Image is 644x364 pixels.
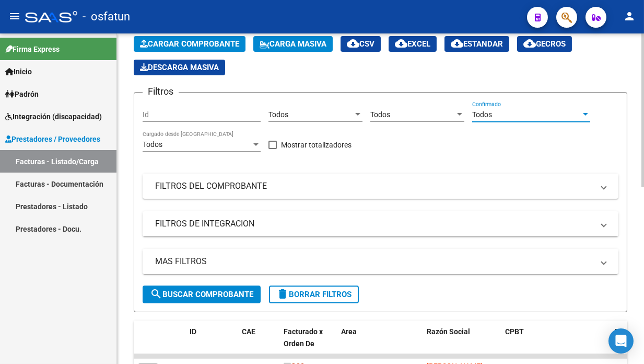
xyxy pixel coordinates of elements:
span: EXCEL [395,39,430,49]
span: Razón Social [427,327,470,336]
mat-expansion-panel-header: FILTROS DEL COMPROBANTE [143,174,618,199]
span: CSV [347,39,374,49]
span: Inicio [5,66,32,77]
mat-panel-title: MAS FILTROS [155,256,593,267]
span: Cargar Comprobante [140,39,239,49]
button: Borrar Filtros [269,286,359,303]
div: Open Intercom Messenger [608,328,634,354]
span: Monto [615,327,636,336]
mat-icon: search [150,288,162,300]
app-download-masive: Descarga masiva de comprobantes (adjuntos) [134,60,225,75]
span: Mostrar totalizadores [281,139,352,151]
mat-icon: cloud_download [451,37,463,50]
mat-icon: cloud_download [347,37,359,50]
span: Area [341,327,357,336]
span: Todos [472,110,492,119]
button: CSV [341,36,381,52]
mat-icon: menu [8,10,21,22]
span: Todos [143,140,162,149]
button: Carga Masiva [253,36,333,52]
span: Firma Express [5,43,60,55]
span: Todos [370,110,390,119]
span: - osfatun [83,5,130,28]
button: Cargar Comprobante [134,36,245,52]
span: Gecros [523,39,566,49]
span: Borrar Filtros [276,290,352,299]
span: Carga Masiva [260,39,326,49]
button: Estandar [444,36,509,52]
span: Padrón [5,88,39,100]
span: Descarga Masiva [140,63,219,72]
span: Integración (discapacidad) [5,111,102,122]
span: ID [190,327,196,336]
span: Buscar Comprobante [150,290,253,299]
h3: Filtros [143,84,179,99]
mat-icon: cloud_download [395,37,407,50]
span: Todos [268,110,288,119]
span: Facturado x Orden De [284,327,323,348]
span: Estandar [451,39,503,49]
span: CPBT [505,327,524,336]
mat-expansion-panel-header: FILTROS DE INTEGRACION [143,211,618,236]
mat-expansion-panel-header: MAS FILTROS [143,249,618,274]
mat-icon: delete [276,288,289,300]
mat-icon: cloud_download [523,37,536,50]
button: Descarga Masiva [134,60,225,75]
span: Prestadores / Proveedores [5,133,100,145]
mat-panel-title: FILTROS DE INTEGRACION [155,218,593,230]
mat-panel-title: FILTROS DEL COMPROBANTE [155,180,593,192]
button: Gecros [517,36,572,52]
button: EXCEL [389,36,437,52]
span: CAE [242,327,255,336]
button: Buscar Comprobante [143,286,261,303]
mat-icon: person [623,10,636,22]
